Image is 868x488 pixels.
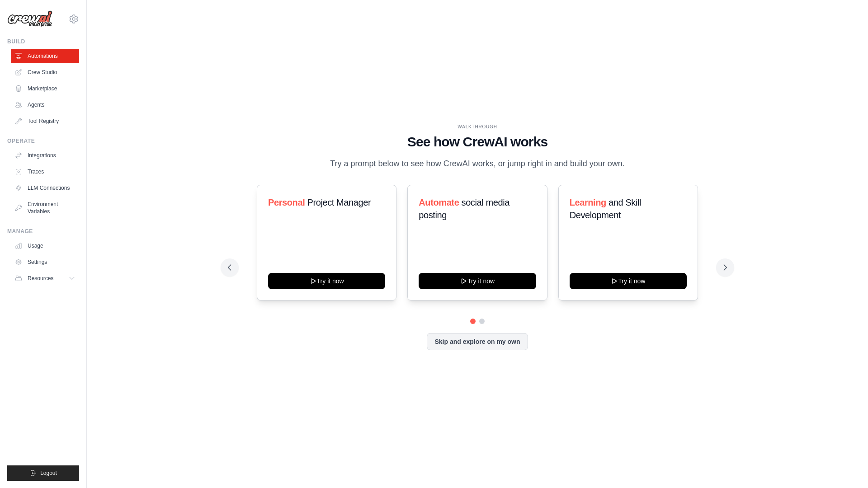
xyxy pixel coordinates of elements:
[419,273,536,289] button: Try it now
[11,181,79,195] a: LLM Connections
[11,197,79,219] a: Environment Variables
[11,148,79,163] a: Integrations
[11,114,79,128] a: Tool Registry
[228,123,727,130] div: WALKTHROUGH
[570,273,687,289] button: Try it now
[7,465,79,481] button: Logout
[325,157,629,170] p: Try a prompt below to see how CrewAI works, or jump right in and build your own.
[11,239,79,253] a: Usage
[268,273,385,289] button: Try it now
[7,228,79,235] div: Manage
[28,275,53,282] span: Resources
[268,197,305,207] span: Personal
[11,164,79,179] a: Traces
[40,469,57,477] span: Logout
[11,255,79,269] a: Settings
[427,333,528,350] button: Skip and explore on my own
[419,197,509,220] span: social media posting
[11,271,79,286] button: Resources
[570,197,606,207] span: Learning
[11,65,79,80] a: Crew Studio
[228,134,727,150] h1: See how CrewAI works
[11,98,79,112] a: Agents
[7,38,79,45] div: Build
[7,10,52,28] img: Logo
[419,197,459,207] span: Automate
[307,197,371,207] span: Project Manager
[11,81,79,96] a: Marketplace
[7,137,79,145] div: Operate
[11,49,79,63] a: Automations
